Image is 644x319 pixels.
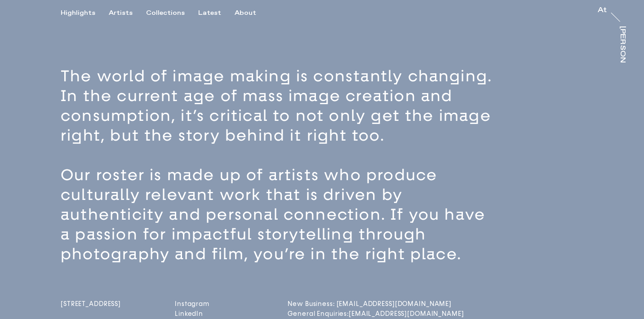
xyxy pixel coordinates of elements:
div: About [235,9,256,17]
button: Artists [109,9,146,17]
a: New Business: [EMAIL_ADDRESS][DOMAIN_NAME] [288,300,359,308]
button: About [235,9,270,17]
div: Artists [109,9,133,17]
button: Latest [198,9,235,17]
div: Latest [198,9,221,17]
a: LinkedIn [175,310,234,318]
button: Collections [146,9,198,17]
p: The world of image making is constantly changing. In the current age of mass image creation and c... [61,66,504,146]
span: [STREET_ADDRESS] [61,300,121,308]
p: Our roster is made up of artists who produce culturally relevant work that is driven by authentic... [61,165,504,264]
div: Collections [146,9,185,17]
div: [PERSON_NAME] [619,26,626,95]
a: At [598,7,607,16]
a: [PERSON_NAME] [617,26,626,63]
button: Highlights [61,9,109,17]
div: Highlights [61,9,95,17]
a: General Enquiries:[EMAIL_ADDRESS][DOMAIN_NAME] [288,310,359,318]
a: Instagram [175,300,234,308]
